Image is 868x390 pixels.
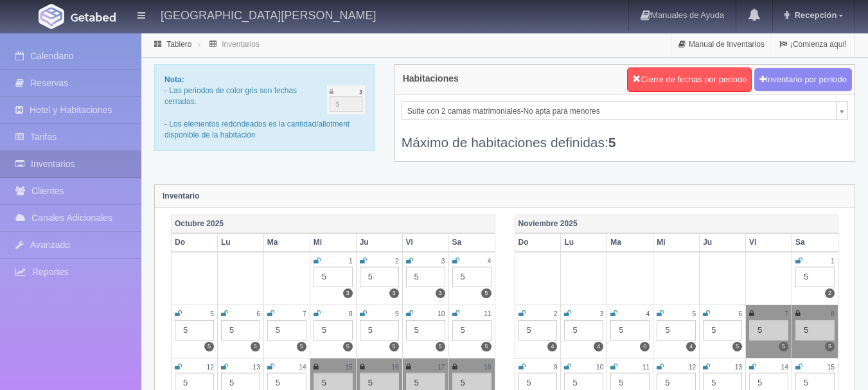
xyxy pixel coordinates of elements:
[360,320,399,341] div: 5
[640,342,650,351] label: 0
[310,233,356,252] th: Mi
[345,364,352,371] small: 15
[163,191,199,200] strong: Inventario
[452,320,492,341] div: 5
[825,342,835,351] label: 5
[481,288,491,298] label: 5
[779,342,788,351] label: 5
[831,258,835,265] small: 1
[438,364,445,371] small: 17
[395,258,399,265] small: 2
[795,267,835,287] div: 5
[204,342,214,351] label: 5
[360,267,399,287] div: 5
[825,288,835,298] label: 2
[700,233,746,252] th: Ju
[484,310,491,317] small: 11
[314,267,353,287] div: 5
[299,364,306,371] small: 14
[297,342,306,351] label: 5
[561,233,607,252] th: Lu
[303,310,306,317] small: 7
[772,32,854,57] a: ¡Comienza aquí!
[263,233,310,252] th: Ma
[831,310,835,317] small: 8
[253,364,260,371] small: 13
[749,320,788,341] div: 5
[314,320,353,341] div: 5
[781,364,788,371] small: 14
[217,233,263,252] th: Lu
[627,67,752,92] button: Cierre de fechas por periodo
[343,288,353,298] label: 3
[402,101,848,120] a: Suite con 2 camas matrimoniales-No apta para menores
[703,320,742,341] div: 5
[267,320,306,341] div: 5
[441,258,445,265] small: 3
[172,233,218,252] th: Do
[256,310,260,317] small: 6
[554,364,558,371] small: 9
[792,10,837,20] span: Recepción
[735,364,742,371] small: 13
[828,364,835,371] small: 15
[515,215,838,233] th: Noviembre 2025
[693,310,696,317] small: 5
[754,68,852,92] button: Inventario por periodo
[406,320,445,341] div: 5
[402,233,448,252] th: Vi
[792,233,838,252] th: Sa
[784,310,788,317] small: 7
[221,320,260,341] div: 5
[402,120,848,152] div: Máximo de habitaciones definidas:
[164,75,184,84] b: Nota:
[607,233,653,252] th: Ma
[395,310,399,317] small: 9
[608,135,616,150] b: 5
[642,364,650,371] small: 11
[39,4,64,29] img: Getabed
[161,6,376,22] h4: [GEOGRAPHIC_DATA][PERSON_NAME]
[484,364,491,371] small: 18
[356,233,402,252] th: Ju
[207,364,214,371] small: 12
[406,267,445,287] div: 5
[210,310,214,317] small: 5
[222,40,260,49] a: Inventarios
[389,288,399,298] label: 3
[610,320,650,341] div: 5
[653,233,700,252] th: Mi
[488,258,492,265] small: 4
[389,342,399,351] label: 5
[436,342,445,351] label: 5
[407,102,831,121] span: Suite con 2 camas matrimoniales-No apta para menores
[391,364,398,371] small: 16
[600,310,604,317] small: 3
[154,64,375,151] div: - Las periodos de color gris son fechas cerradas. - Los elementos redondeados es la cantidad/allo...
[657,320,696,341] div: 5
[518,320,558,341] div: 5
[686,342,696,351] label: 4
[251,342,260,351] label: 5
[349,310,353,317] small: 8
[547,342,557,351] label: 4
[732,342,742,351] label: 5
[166,40,191,49] a: Tablero
[448,233,495,252] th: Sa
[795,320,835,341] div: 5
[175,320,214,341] div: 5
[689,364,696,371] small: 12
[403,74,459,84] h4: Habitaciones
[343,342,353,351] label: 5
[436,288,445,298] label: 3
[515,233,561,252] th: Do
[452,267,492,287] div: 5
[594,342,603,351] label: 4
[564,320,603,341] div: 5
[671,32,772,57] a: Manual de Inventarios
[554,310,558,317] small: 2
[172,215,495,233] th: Octubre 2025
[738,310,742,317] small: 6
[438,310,445,317] small: 10
[746,233,792,252] th: Vi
